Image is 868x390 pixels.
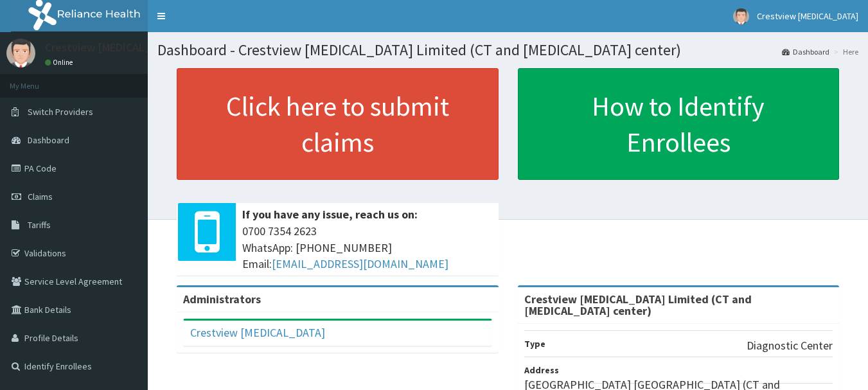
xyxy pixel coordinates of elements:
a: Online [45,58,76,67]
span: Switch Providers [28,106,93,118]
img: User Image [733,8,749,24]
p: Diagnostic Center [747,337,833,354]
span: Dashboard [28,134,69,146]
span: Crestview [MEDICAL_DATA] [757,10,858,22]
img: User Image [6,39,35,67]
b: Type [524,338,545,350]
a: How to Identify Enrollees [518,68,840,180]
span: Tariffs [28,219,51,231]
h1: Dashboard - Crestview [MEDICAL_DATA] Limited (CT and [MEDICAL_DATA] center) [157,42,858,58]
strong: Crestview [MEDICAL_DATA] Limited (CT and [MEDICAL_DATA] center) [524,292,752,318]
p: Crestview [MEDICAL_DATA] [45,42,182,53]
b: If you have any issue, reach us on: [242,207,418,222]
b: Administrators [183,292,261,306]
span: 0700 7354 2623 WhatsApp: [PHONE_NUMBER] Email: [242,223,492,272]
span: Claims [28,191,53,202]
a: [EMAIL_ADDRESS][DOMAIN_NAME] [272,256,448,271]
a: Click here to submit claims [177,68,499,180]
li: Here [831,46,858,57]
b: Address [524,364,559,376]
a: Dashboard [782,46,829,57]
a: Crestview [MEDICAL_DATA] [190,325,325,340]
